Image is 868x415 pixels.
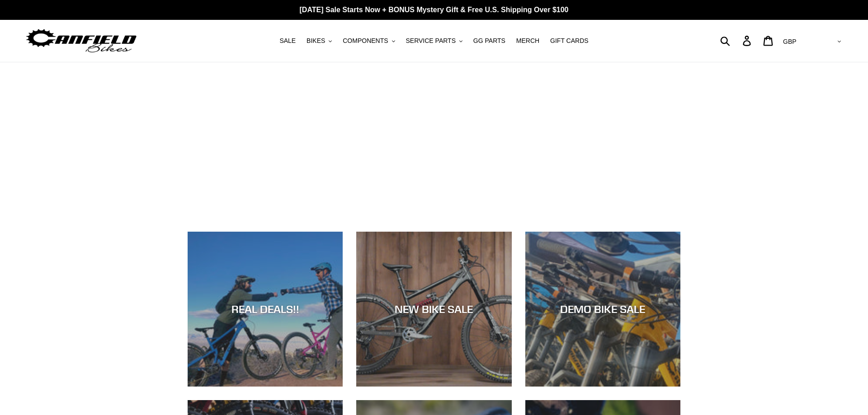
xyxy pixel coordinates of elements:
span: SALE [279,37,296,45]
a: GIFT CARDS [546,35,593,47]
div: REAL DEALS!! [188,303,343,316]
a: NEW BIKE SALE [356,232,511,387]
div: NEW BIKE SALE [356,303,511,316]
a: MERCH [512,35,544,47]
a: GG PARTS [469,35,510,47]
span: MERCH [516,37,539,45]
span: SERVICE PARTS [406,37,455,45]
div: DEMO BIKE SALE [525,303,680,316]
a: SALE [275,35,300,47]
span: COMPONENTS [343,37,388,45]
a: DEMO BIKE SALE [525,232,680,387]
button: SERVICE PARTS [401,35,467,47]
a: REAL DEALS!! [188,232,343,387]
span: GIFT CARDS [550,37,589,45]
span: BIKES [307,37,325,45]
img: Canfield Bikes [25,27,138,55]
span: GG PARTS [473,37,505,45]
button: COMPONENTS [338,35,399,47]
input: Search [725,31,748,51]
button: BIKES [302,35,336,47]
